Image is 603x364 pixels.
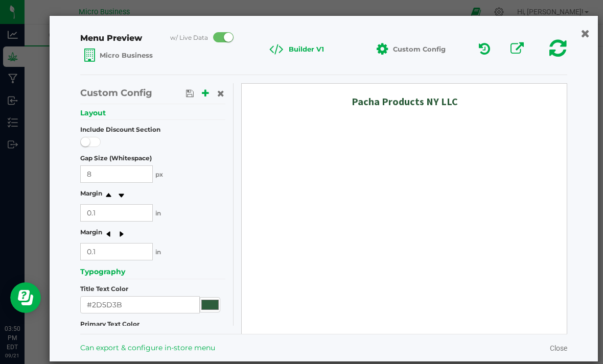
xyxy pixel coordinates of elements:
[80,125,225,148] div: Include a section for discounts at the beginning of the document.
[80,320,225,349] div: Set the primary text color (all the text on the document will be this color).
[10,282,41,313] iframe: Resource center
[100,51,153,60] span: Micro Business
[155,209,161,218] span: in
[80,228,225,240] label: Margin
[8,11,318,24] div: Pacha Products NY LLC
[80,284,225,294] label: Title Text Color
[80,320,225,329] label: Primary Text Color
[170,33,208,42] label: w/ Live Data
[80,189,225,222] div: Set the margin top and bottom (in inches).
[80,284,225,313] div: Set the title text color.
[289,44,324,55] span: Builder V1
[80,125,225,134] label: Include Discount Section
[80,109,225,120] h6: Layout
[80,154,225,163] label: Gap Size (Whitespace)
[80,154,225,183] div: Set the gap size between elements. This also controls some element padding & margin CSS values.
[393,44,446,55] span: Custom Config
[155,170,163,179] span: px
[80,228,225,260] div: Set the margin left and right (in inches).
[550,343,567,353] a: Close
[80,268,225,279] h6: Typography
[202,90,209,96] i: Add new configuration
[155,248,161,257] span: in
[217,90,224,96] i: Deselect current configuration
[80,189,225,202] label: Margin
[80,343,215,353] span: Can export & configure in-store menu
[80,33,142,44] span: Menu Preview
